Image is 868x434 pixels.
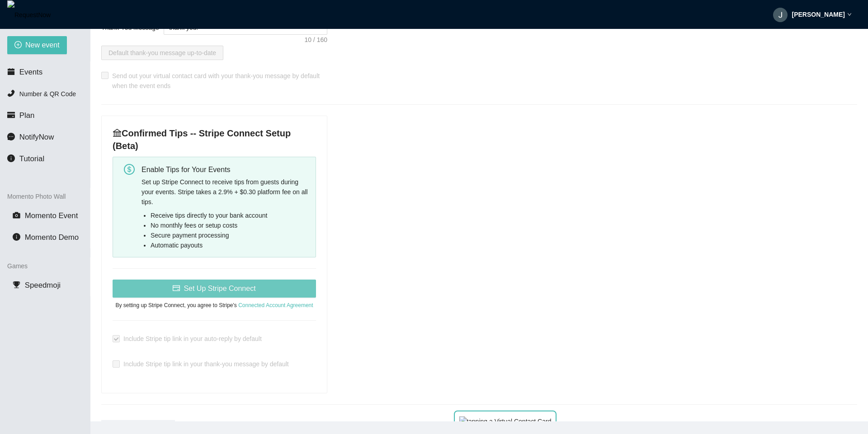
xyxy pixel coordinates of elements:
span: Momento Demo [25,233,79,242]
a: Connected Account Agreement [238,302,313,308]
span: calendar [7,68,15,75]
span: message [7,133,15,140]
span: info-circle [13,233,20,241]
span: Set Up Stripe Connect [184,283,255,294]
strong: [PERSON_NAME] [792,11,845,18]
li: Secure payment processing [151,230,309,240]
span: trophy [13,281,20,289]
span: Number & QR Code [19,90,76,98]
span: Events [19,68,42,76]
span: credit-card [173,285,180,293]
span: down [847,12,852,17]
span: New event [25,39,60,51]
span: Speedmoji [25,281,61,289]
h4: Confirmed Tips -- Stripe Connect Setup (Beta) [113,127,316,152]
span: NotifyNow [19,133,54,141]
div: Set up Stripe Connect to receive tips from guests during your events. Stripe takes a 2.9% + $0.30... [142,177,309,207]
span: info-circle [7,154,15,162]
span: bank [113,128,122,137]
button: Default thank-you message up-to-date [101,46,223,60]
li: Receive tips directly to your bank account [151,210,309,220]
span: plus-circle [14,41,22,50]
div: Enable Tips for Your Events [142,164,309,175]
span: Plan [19,111,35,120]
span: Send out your virtual contact card with your thank-you message by default when the event ends [108,71,327,91]
span: Virtual Contact Card [101,420,175,432]
li: No monthly fees or setup costs [151,220,309,230]
img: ACg8ocK3gkUkjpe1c0IxWLUlv1TSlZ79iN_bDPixWr38nCtUbSolTQ=s96-c [773,8,788,22]
button: credit-cardSet Up Stripe Connect [113,280,316,298]
span: Include Stripe tip link in your thank-you message by default [120,359,292,369]
span: credit-card [7,111,15,119]
span: phone [7,89,15,97]
span: Momento Event [25,211,78,220]
span: Tutorial [19,154,44,163]
span: Include Stripe tip link in your auto-reply by default [120,334,265,344]
img: RequestNow [7,0,51,29]
span: dollar [124,164,135,175]
button: plus-circleNew event [7,36,67,54]
span: camera [13,211,20,219]
li: Automatic payouts [151,240,309,250]
span: By setting up Stripe Connect, you agree to Stripe's [115,302,313,308]
img: tapping a Virtual Contact Card [459,416,551,426]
